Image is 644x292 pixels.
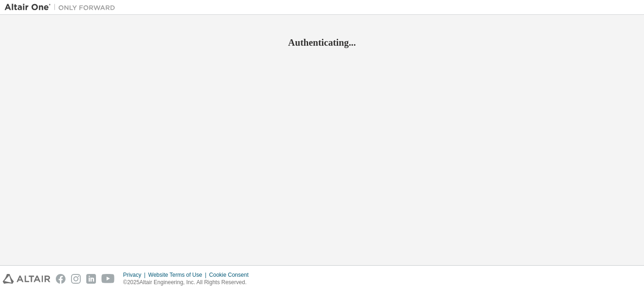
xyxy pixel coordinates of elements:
p: © 2025 Altair Engineering, Inc. All Rights Reserved. [123,279,254,286]
div: Website Terms of Use [148,271,209,279]
img: linkedin.svg [86,274,96,284]
div: Privacy [123,271,148,279]
h2: Authenticating... [5,36,639,49]
img: altair_logo.svg [3,274,50,284]
img: Altair One [5,3,120,12]
img: instagram.svg [71,274,81,284]
div: Cookie Consent [209,271,254,279]
img: youtube.svg [101,274,115,284]
img: facebook.svg [56,274,66,284]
